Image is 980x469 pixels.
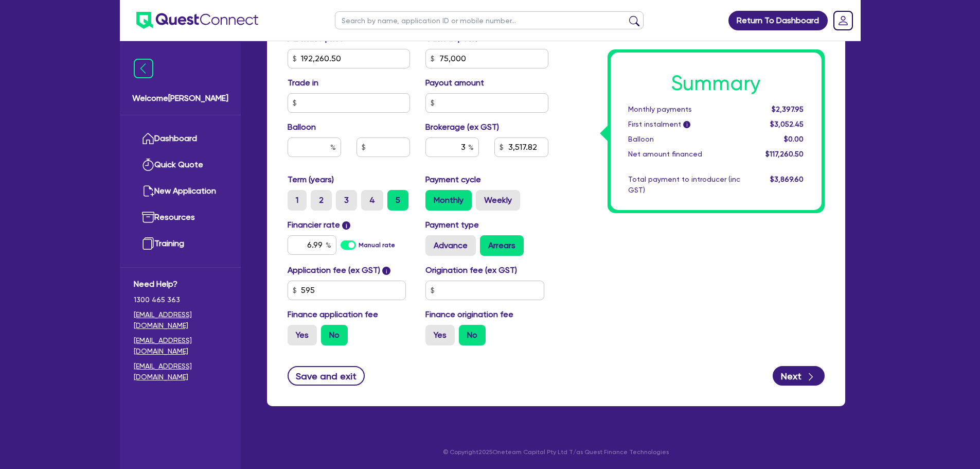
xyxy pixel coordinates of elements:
span: $3,869.60 [770,175,804,183]
label: Payment type [425,219,479,231]
span: $0.00 [784,135,804,143]
img: icon-menu-close [134,59,153,78]
label: 2 [311,190,332,211]
label: Arrears [480,235,524,256]
label: Origination fee (ex GST) [425,264,517,276]
label: Brokerage (ex GST) [425,121,499,133]
span: i [382,267,390,275]
div: Monthly payments [620,104,748,115]
label: Trade in [288,77,318,89]
label: Financier rate [288,219,351,231]
span: Need Help? [134,278,227,290]
a: Quick Quote [134,152,227,178]
label: Balloon [288,121,316,133]
span: 1300 465 363 [134,294,227,305]
a: Dropdown toggle [830,7,857,34]
label: No [321,325,348,345]
a: New Application [134,178,227,204]
img: training [142,237,154,250]
label: Payment cycle [425,173,481,186]
a: Dashboard [134,126,227,152]
img: quick-quote [142,159,154,171]
div: First instalment [620,119,748,130]
label: 1 [288,190,307,211]
label: Finance application fee [288,308,378,321]
img: quest-connect-logo-blue [136,12,258,29]
div: Net amount financed [620,149,748,160]
p: © Copyright 2025 Oneteam Capital Pty Ltd T/as Quest Finance Technologies [260,447,852,457]
label: Advance [425,235,476,256]
label: No [459,325,486,345]
span: $3,052.45 [770,120,804,128]
label: Yes [425,325,455,345]
span: $2,397.95 [772,105,804,113]
a: [EMAIL_ADDRESS][DOMAIN_NAME] [134,361,227,383]
label: Monthly [425,190,472,211]
span: Welcome [PERSON_NAME] [132,92,228,105]
label: Application fee (ex GST) [288,264,380,276]
span: i [683,121,690,129]
button: Next [773,366,825,386]
div: Total payment to introducer (inc GST) [620,174,748,196]
div: Balloon [620,134,748,145]
label: Term (years) [288,173,334,186]
label: 4 [361,190,383,211]
label: Weekly [476,190,520,211]
a: Training [134,231,227,257]
label: Payout amount [425,77,484,89]
span: i [342,221,350,230]
img: new-application [142,185,154,197]
label: Yes [288,325,317,345]
label: Finance origination fee [425,308,513,321]
label: Manual rate [359,240,395,250]
span: $117,260.50 [765,150,804,158]
a: [EMAIL_ADDRESS][DOMAIN_NAME] [134,335,227,357]
a: [EMAIL_ADDRESS][DOMAIN_NAME] [134,309,227,331]
label: 3 [336,190,357,211]
a: Return To Dashboard [728,11,828,30]
a: Resources [134,204,227,231]
button: Save and exit [288,366,365,386]
img: resources [142,211,154,223]
label: 5 [387,190,408,211]
h1: Summary [628,71,804,96]
input: Search by name, application ID or mobile number... [335,11,644,29]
